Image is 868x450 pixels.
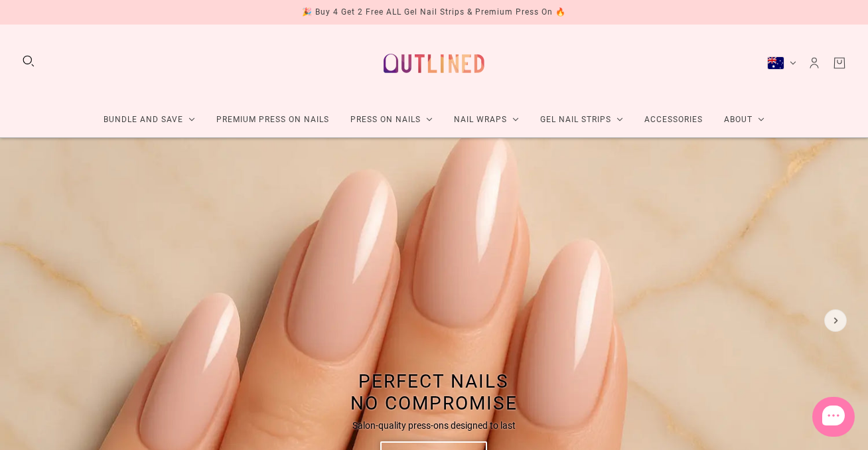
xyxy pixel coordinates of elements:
div: 🎉 Buy 4 Get 2 Free ALL Gel Nail Strips & Premium Press On 🔥 [302,5,566,19]
p: Salon-quality press-ons designed to last [352,419,516,433]
a: Gel Nail Strips [530,102,634,137]
a: Bundle and Save [93,102,206,137]
a: Accessories [634,102,713,137]
span: Perfect Nails No Compromise [350,370,518,414]
a: Outlined [376,35,492,92]
a: Account [807,56,822,70]
button: Australia [767,56,796,70]
a: Press On Nails [340,102,443,137]
a: Cart [832,56,847,70]
a: Nail Wraps [443,102,530,137]
a: Premium Press On Nails [206,102,340,137]
button: Search [21,54,36,68]
a: About [713,102,775,137]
